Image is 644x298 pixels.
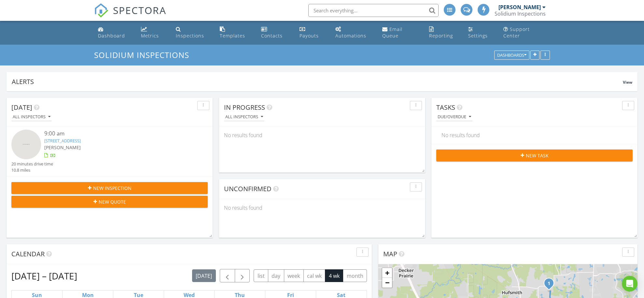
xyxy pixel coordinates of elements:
a: Zoom in [382,268,392,278]
div: [PERSON_NAME] [498,4,541,10]
div: Alerts [12,77,623,86]
a: 9:00 am [STREET_ADDRESS] [PERSON_NAME] 20 minutes drive time 10.8 miles [11,130,208,173]
button: cal wk [303,269,326,282]
input: Search everything... [308,4,439,17]
button: month [343,269,367,282]
div: All Inspectors [13,115,50,119]
div: Contacts [261,33,283,39]
div: Dashboards [497,53,526,58]
span: Calendar [11,249,45,258]
div: Templates [220,33,245,39]
div: Metrics [141,33,159,39]
a: Metrics [138,23,168,42]
a: Zoom out [382,278,392,288]
button: 4 wk [325,269,343,282]
div: Reporting [429,33,453,39]
h2: [DATE] – [DATE] [11,269,77,282]
div: Email Queue [382,26,402,39]
button: [DATE] [192,269,216,282]
a: Reporting [427,23,461,42]
i: 1 [548,281,550,286]
button: New Inspection [11,182,208,194]
div: No results found [219,199,425,217]
span: In Progress [224,103,265,112]
button: New Task [436,149,633,161]
div: Automations [335,33,366,39]
div: No results found [219,126,425,144]
div: Solidium Inspections [495,10,546,17]
a: Dashboard [95,23,133,42]
div: Due/Overdue [438,115,471,119]
div: No results found [437,126,632,144]
a: [STREET_ADDRESS] [44,138,81,144]
button: All Inspectors [11,113,52,121]
a: Inspections [173,23,212,42]
div: Payouts [300,33,319,39]
div: Dashboard [98,33,125,39]
span: [DATE] [11,103,32,112]
div: All Inspectors [225,115,263,119]
div: 10.8 miles [11,167,53,173]
a: Automations (Advanced) [333,23,374,42]
button: New Quote [11,196,208,207]
a: Contacts [259,23,292,42]
span: [PERSON_NAME] [44,144,81,150]
button: Dashboards [494,51,529,60]
a: SPECTORA [94,9,166,22]
span: SPECTORA [113,3,166,17]
button: Previous [220,269,235,282]
a: Templates [217,23,253,42]
a: Solidium Inspections [94,50,195,60]
div: 505 Saddlebrook Ln , Tomball, TX 77375 [549,283,553,287]
span: Tasks [436,103,455,112]
div: 9:00 am [44,130,191,138]
span: Map [383,249,397,258]
div: Settings [468,33,488,39]
a: Email Queue [380,23,421,42]
span: New Task [526,152,549,159]
span: View [623,79,632,85]
div: Support Center [503,26,530,39]
span: New Inspection [93,185,132,192]
button: week [284,269,304,282]
img: streetview [11,130,41,159]
span: Unconfirmed [224,184,272,193]
a: Payouts [297,23,328,42]
button: Due/Overdue [436,113,472,121]
div: Inspections [176,33,204,39]
img: The Best Home Inspection Software - Spectora [94,3,108,18]
button: Next [235,269,250,282]
button: list [254,269,268,282]
a: Support Center [501,23,549,42]
span: New Quote [99,198,126,205]
div: 20 minutes drive time [11,161,53,167]
div: Open Intercom Messenger [622,276,637,291]
button: day [268,269,284,282]
button: All Inspectors [224,113,264,121]
a: Settings [466,23,496,42]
